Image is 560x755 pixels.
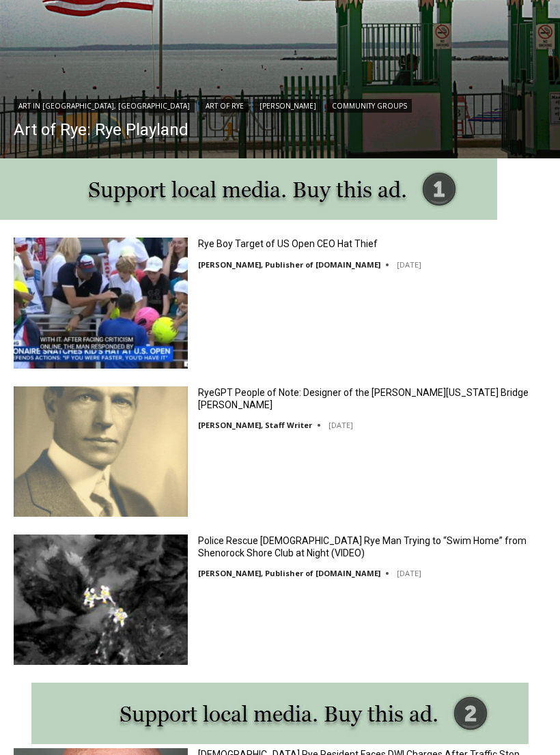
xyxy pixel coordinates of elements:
[255,100,321,113] a: [PERSON_NAME]
[14,100,195,113] a: Art in [GEOGRAPHIC_DATA], [GEOGRAPHIC_DATA]
[328,421,353,431] time: [DATE]
[14,387,188,517] img: RyeGPT People of Note: Designer of the George Washington Bridge Othmar Ammann
[198,238,378,251] a: Rye Boy Target of US Open CEO Hat Thief
[14,97,412,113] div: | | |
[198,421,312,431] a: [PERSON_NAME], Staff Writer
[14,238,188,369] img: Rye Boy Target of US Open CEO Hat Thief
[31,683,529,745] img: support local media, buy this ad
[14,120,412,141] a: Art of Rye: Rye Playland
[1,137,137,170] a: Open Tues. - Sun. [PHONE_NUMBER]
[198,569,380,579] a: [PERSON_NAME], Publisher of [DOMAIN_NAME]
[201,100,249,113] a: Art of Rye
[397,260,421,270] time: [DATE]
[327,100,412,113] a: Community Groups
[4,141,134,193] span: Open Tues. - Sun. [PHONE_NUMBER]
[14,535,188,666] img: Police Rescue 51 Year Old Rye Man Trying to “Swim Home” from Shenorock Shore Club at Night (VIDEO)
[198,387,546,412] a: RyeGPT People of Note: Designer of the [PERSON_NAME][US_STATE] Bridge [PERSON_NAME]
[141,85,201,163] div: "[PERSON_NAME]'s draw is the fine variety of pristine raw fish kept on hand"
[198,260,380,270] a: [PERSON_NAME], Publisher of [DOMAIN_NAME]
[397,569,421,579] time: [DATE]
[198,535,546,560] a: Police Rescue [DEMOGRAPHIC_DATA] Rye Man Trying to “Swim Home” from Shenorock Shore Club at Night...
